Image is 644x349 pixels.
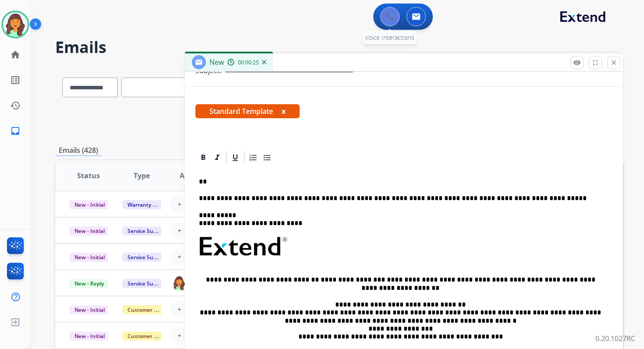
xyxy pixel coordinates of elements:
span: Service Support [122,279,172,288]
span: New - Initial [69,331,110,341]
div: Underline [229,151,242,164]
span: Customer Support [122,305,179,314]
span: Standard Template [195,104,300,118]
mat-icon: history [10,100,21,111]
span: Service Support [122,226,172,236]
h2: Emails [55,39,623,56]
span: 00:00:25 [238,59,259,66]
span: Voice Interactions [365,33,414,42]
p: 0.20.1027RC [595,333,635,344]
span: Customer Support [122,331,179,341]
span: Status [77,170,100,181]
span: Type [134,170,150,181]
div: Bullet List [261,151,274,164]
span: Service Support [122,253,172,262]
button: + [170,248,188,265]
span: New - Initial [69,226,110,236]
span: New - Initial [69,305,110,314]
span: + [177,304,181,314]
span: Warranty Ops [122,200,167,209]
mat-icon: home [10,49,21,60]
div: Italic [211,151,224,164]
span: Assignee [180,170,210,181]
span: New - Initial [69,253,110,262]
span: + [177,225,181,236]
span: + [177,330,181,341]
button: + [170,222,188,239]
button: + [170,195,188,213]
mat-icon: close [610,59,618,67]
div: Ordered List [247,151,260,164]
button: + [170,300,188,318]
button: + [170,327,188,344]
span: New - Initial [69,200,110,209]
img: agent-avatar [172,275,186,290]
mat-icon: remove_red_eye [573,59,581,67]
img: avatar [3,12,28,37]
div: Bold [197,151,210,164]
span: New - Reply [69,279,109,288]
mat-icon: inbox [10,126,21,136]
span: + [177,199,181,209]
button: x [282,106,286,116]
mat-icon: fullscreen [591,59,599,67]
p: Emails (428) [55,145,102,156]
span: New [209,57,224,67]
mat-icon: list_alt [10,75,21,85]
span: + [177,251,181,262]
